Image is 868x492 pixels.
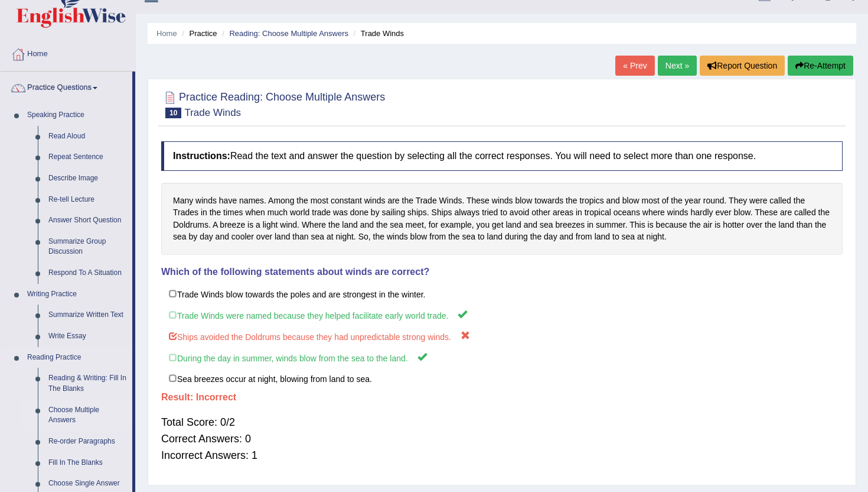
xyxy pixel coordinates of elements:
h4: Read the text and answer the question by selecting all the correct responses. You will need to se... [161,141,843,171]
label: Sea breezes occur at night, blowing from land to sea. [161,368,843,389]
a: Write Essay [43,326,132,347]
a: Summarize Written Text [43,305,132,326]
a: Re-order Paragraphs [43,431,132,452]
button: Re-Attempt [788,56,853,76]
h4: Result: [161,392,843,403]
a: Speaking Practice [22,105,132,126]
a: Read Aloud [43,126,132,147]
a: Home [1,38,135,67]
h4: Which of the following statements about winds are correct? [161,267,843,277]
a: Respond To A Situation [43,263,132,284]
a: Summarize Group Discussion [43,231,132,263]
li: Practice [179,28,217,39]
h2: Practice Reading: Choose Multiple Answers [161,89,385,118]
label: Ships avoided the Doldrums because they had unpredictable strong winds. [161,325,843,347]
a: Reading & Writing: Fill In The Blanks [43,368,132,399]
div: Total Score: 0/2 Correct Answers: 0 Incorrect Answers: 1 [161,408,843,470]
a: Answer Short Question [43,210,132,231]
a: Describe Image [43,168,132,189]
a: Re-tell Lecture [43,189,132,211]
label: Trade Winds blow towards the poles and are strongest in the winter. [161,283,843,305]
li: Trade Winds [351,28,404,39]
a: Fill In The Blanks [43,452,132,474]
div: Many winds have names. Among the most constant winds are the Trade Winds. These winds blow toward... [161,183,843,255]
a: « Prev [615,56,654,76]
a: Repeat Sentence [43,147,132,168]
a: Home [156,29,177,38]
a: Choose Multiple Answers [43,400,132,431]
a: Next » [658,56,697,76]
small: Trade Winds [184,107,241,118]
span: 10 [165,108,181,118]
label: During the day in summer, winds blow from the sea to the land. [161,347,843,368]
button: Report Question [700,56,785,76]
a: Writing Practice [22,284,132,305]
a: Reading: Choose Multiple Answers [229,29,348,38]
a: Reading Practice [22,347,132,368]
a: Practice Questions [1,72,132,101]
label: Trade Winds were named because they helped facilitate early world trade. [161,304,843,326]
b: Instructions: [173,151,230,161]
